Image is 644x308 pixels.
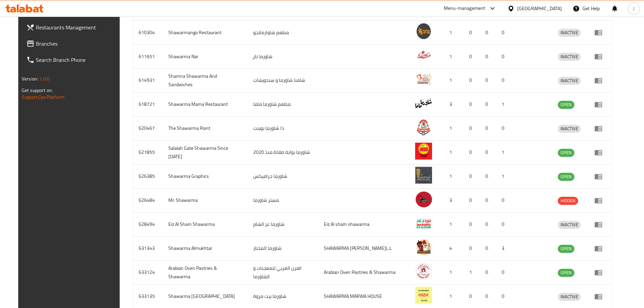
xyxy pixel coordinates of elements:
td: 0 [496,212,512,236]
td: 0 [464,140,480,164]
td: 0 [480,21,496,45]
td: 1 [496,164,512,188]
td: 0 [464,68,480,92]
td: 610304 [133,21,163,45]
td: 0 [464,92,480,116]
td: 3 [496,236,512,260]
a: Branches [21,35,126,52]
td: 1 [464,260,480,284]
td: 618721 [133,92,163,116]
span: INACTIVE [558,221,581,229]
td: 0 [464,116,480,140]
td: 0 [464,45,480,69]
div: Menu [594,76,607,85]
td: 0 [480,236,496,260]
td: 0 [480,164,496,188]
td: Eiz Al sham shawarma [318,212,410,236]
td: 631343 [133,236,163,260]
span: J [633,5,635,12]
td: 628494 [133,212,163,236]
span: 1.0.0 [39,74,50,83]
img: The Shawarma Point [415,119,432,136]
td: Shawarma Graphics [163,164,248,188]
td: 0 [464,188,480,212]
img: Shawarma Mama Restaurant [415,95,432,112]
img: Shawarma Graphics [415,167,432,184]
span: INACTIVE [558,125,581,133]
td: 1 [440,116,464,140]
td: Shawarmango Restaurant [163,21,248,45]
span: OPEN [558,245,574,253]
span: Get support on: [22,86,53,95]
td: 0 [480,68,496,92]
td: 626385 [133,164,163,188]
div: Menu [594,148,607,157]
div: Menu [594,28,607,37]
td: 621855 [133,140,163,164]
div: Menu [594,220,607,229]
span: HIDDEN [558,197,578,205]
span: OPEN [558,269,574,277]
img: Shawarmango Restaurant [415,23,432,40]
td: 1 [496,140,512,164]
td: 1 [440,140,464,164]
td: 0 [496,188,512,212]
td: 0 [480,116,496,140]
div: OPEN [558,269,574,277]
img: Arabian Oven Pastries & Shawarma [415,263,432,280]
img: Shawarma Nar [415,47,432,64]
a: Search Branch Phone [21,52,126,68]
td: 0 [496,260,512,284]
div: Menu [594,124,607,133]
td: 0 [464,212,480,236]
td: Shawarma Almukhtar [163,236,248,260]
td: SHAWARMA [PERSON_NAME]L.L [318,236,410,260]
div: Menu [594,244,607,253]
td: ِِشاورما نار [248,45,318,69]
div: INACTIVE [558,77,581,85]
td: 0 [480,140,496,164]
td: 0 [496,45,512,69]
td: شاورما بوابة صلالة منذ 2020 [248,140,318,164]
span: INACTIVE [558,77,581,85]
img: Shawarma Marwa House [415,287,432,304]
td: 0 [496,21,512,45]
span: OPEN [558,173,574,181]
td: ذا شاورما بوينت [248,116,318,140]
td: 4 [440,236,464,260]
td: 1 [440,21,464,45]
a: Restaurants Management [21,19,126,35]
td: Salalah Gate Shawarma Since [DATE] [163,140,248,164]
td: Shamna Shawarma And Sandwiches [163,68,248,92]
td: 3 [440,188,464,212]
td: 614931 [133,68,163,92]
td: 0 [496,116,512,140]
div: INACTIVE [558,29,581,37]
td: The Shawarma Point [163,116,248,140]
td: 1 [440,45,464,69]
span: Search Branch Phone [36,56,120,64]
a: Support.OpsPlatform [22,93,65,101]
td: 0 [480,92,496,116]
td: شاورما المختار [248,236,318,260]
td: Arabian Oven Pastries & Shawarma [163,260,248,284]
td: 0 [480,188,496,212]
div: Menu-management [444,4,485,13]
span: INACTIVE [558,293,581,301]
span: Restaurants Management [36,23,120,31]
td: 0 [496,68,512,92]
td: 620467 [133,116,163,140]
td: مستر شاورما [248,188,318,212]
td: شامنا شاورما و سندويشات [248,68,318,92]
td: Arabian Oven Pastries & Shawarma [318,260,410,284]
span: OPEN [558,101,574,109]
td: 1 [440,260,464,284]
div: OPEN [558,101,574,109]
td: 0 [480,45,496,69]
td: 1 [440,164,464,188]
span: Branches [36,40,120,48]
div: Menu [594,292,607,301]
td: 633124 [133,260,163,284]
div: Menu [594,172,607,181]
div: INACTIVE [558,53,581,61]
